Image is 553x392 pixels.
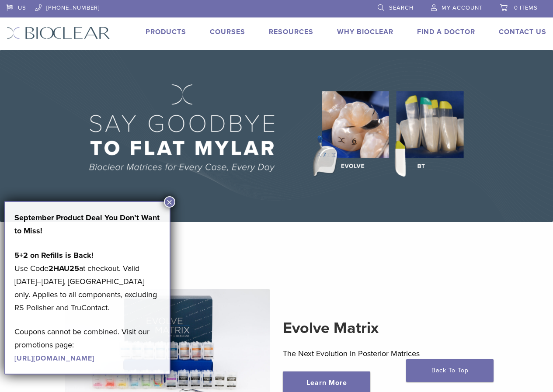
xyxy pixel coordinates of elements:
[210,28,245,36] a: Courses
[14,249,160,314] p: Use Code at checkout. Valid [DATE]–[DATE], [GEOGRAPHIC_DATA] only. Applies to all components, exc...
[417,28,475,36] a: Find A Doctor
[146,28,186,36] a: Products
[389,4,414,11] span: Search
[164,196,175,208] button: Close
[499,28,546,36] a: Contact Us
[14,213,160,236] strong: September Product Deal You Don’t Want to Miss!
[14,325,160,364] p: Coupons cannot be combined. Visit our promotions page:
[442,4,483,11] span: My Account
[337,28,393,36] a: Why Bioclear
[283,347,488,360] p: The Next Evolution in Posterior Matrices
[7,27,110,39] img: Bioclear
[14,354,94,363] a: [URL][DOMAIN_NAME]
[269,28,313,36] a: Resources
[49,264,79,273] strong: 2HAU25
[14,250,94,260] strong: 5+2 on Refills is Back!
[283,318,488,339] h2: Evolve Matrix
[406,359,494,382] a: Back To Top
[514,4,538,11] span: 0 items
